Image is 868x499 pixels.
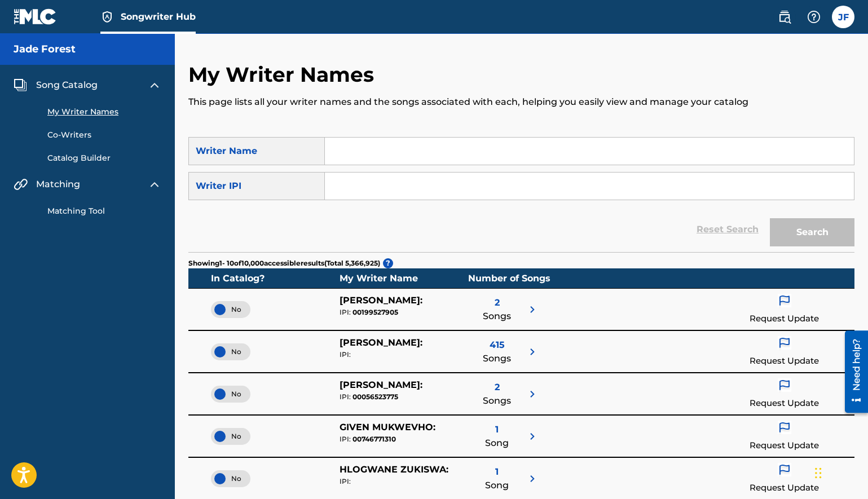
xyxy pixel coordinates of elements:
[750,439,819,452] p: Request Update
[188,137,854,252] form: Search Form
[483,310,511,323] span: Songs
[340,379,422,390] span: [PERSON_NAME] :
[340,295,422,306] span: [PERSON_NAME] :
[526,387,539,401] img: right chevron icon
[36,78,98,92] span: Song Catalog
[47,152,161,164] a: Catalog Builder
[778,10,791,24] img: search
[750,312,819,325] p: Request Update
[100,10,114,24] img: Top Rightsholder
[468,272,539,285] div: Number of Songs
[485,436,509,450] span: Song
[340,464,448,475] span: HLOGWANE ZUKISWA :
[47,106,161,118] a: My Writer Names
[807,10,821,24] img: help
[483,394,511,408] span: Songs
[773,6,796,28] a: Public Search
[340,422,435,432] span: GIVEN MUKWEVHO :
[485,479,509,492] span: Song
[220,347,241,357] span: No
[340,477,351,485] span: IPI:
[148,78,161,92] img: expand
[188,95,854,109] p: This page lists all your writer names and the songs associated with each, helping you easily view...
[340,392,351,401] span: IPI:
[340,272,468,285] div: My Writer Name
[14,78,27,92] img: Song Catalog
[778,421,791,435] img: flag icon
[188,62,380,87] h2: My Writer Names
[832,6,854,28] div: User Menu
[340,434,468,444] div: 00746771310
[340,435,351,443] span: IPI:
[490,338,505,352] span: 415
[148,178,161,191] img: expand
[750,397,819,410] p: Request Update
[14,8,57,25] img: MLC Logo
[36,178,80,191] span: Matching
[340,307,468,317] div: 00199527905
[47,129,161,141] a: Co-Writers
[836,326,868,417] iframe: Resource Center
[220,474,241,484] span: No
[220,389,241,399] span: No
[526,430,539,443] img: right chevron icon
[220,304,241,315] span: No
[778,463,791,478] img: flag icon
[47,205,161,217] a: Matching Tool
[483,352,511,365] span: Songs
[750,355,819,368] p: Request Update
[188,258,380,268] p: Showing 1 - 10 of 10,000 accessible results (Total 5,366,925 )
[495,423,499,436] span: 1
[340,350,351,359] span: IPI:
[14,78,98,92] a: Song CatalogSong Catalog
[220,431,241,441] span: No
[383,258,393,268] span: ?
[750,482,819,494] p: Request Update
[778,336,791,351] img: flag icon
[14,43,76,56] h5: Jade Forest
[803,6,825,28] div: Help
[340,392,468,402] div: 00056523775
[340,337,422,348] span: [PERSON_NAME] :
[778,378,791,393] img: flag icon
[526,345,539,359] img: right chevron icon
[495,296,500,310] span: 2
[815,456,822,490] div: Drag
[495,465,499,479] span: 1
[340,308,351,316] span: IPI:
[14,178,28,191] img: Matching
[812,445,868,499] iframe: Chat Widget
[211,272,340,285] div: In Catalog?
[526,472,539,485] img: right chevron icon
[778,294,791,308] img: flag icon
[121,10,196,23] span: Songwriter Hub
[495,381,500,394] span: 2
[526,303,539,316] img: right chevron icon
